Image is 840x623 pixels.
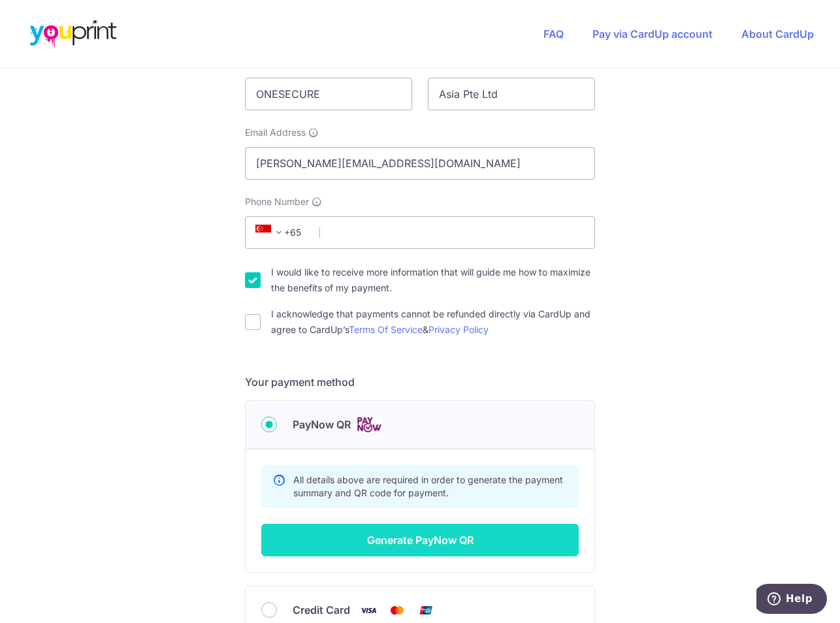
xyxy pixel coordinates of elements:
[255,225,287,240] span: +65
[355,602,381,618] img: Visa
[261,417,579,433] div: PayNow QR Cards logo
[293,474,563,498] span: All details above are required in order to generate the payment summary and QR code for payment.
[293,602,350,618] span: Credit Card
[245,147,595,180] input: Email address
[245,195,309,208] span: Phone Number
[428,78,595,110] input: Last name
[756,584,827,616] iframe: Opens a widget where you can find more information
[349,324,423,335] a: Terms Of Service
[592,27,713,40] a: Pay via CardUp account
[251,225,310,240] span: +65
[384,602,410,618] img: Mastercard
[543,27,564,40] a: FAQ
[428,324,489,335] a: Privacy Policy
[245,78,412,110] input: First name
[741,27,814,40] a: About CardUp
[413,602,439,618] img: Union Pay
[271,264,595,296] label: I would like to receive more information that will guide me how to maximize the benefits of my pa...
[293,417,351,432] span: PayNow QR
[261,602,579,618] div: Credit Card Visa Mastercard Union Pay
[245,126,306,139] span: Email Address
[356,417,382,433] img: Cards logo
[245,374,595,390] h5: Your payment method
[261,524,579,556] button: Generate PayNow QR
[271,306,595,338] label: I acknowledge that payments cannot be refunded directly via CardUp and agree to CardUp’s &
